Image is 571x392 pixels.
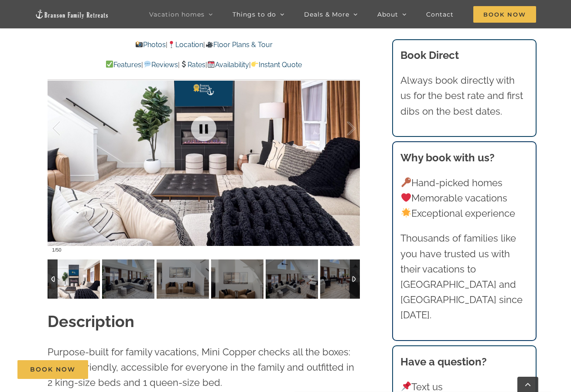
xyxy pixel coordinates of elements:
p: | | [48,39,360,51]
h3: Why book with us? [400,150,528,166]
img: 🎥 [206,41,213,48]
img: Copper-Pointe-at-Table-Rock-Lake-1007-2-scaled.jpg-nggid042796-ngg0dyn-120x90-00f0w010c011r110f11... [320,259,373,299]
img: 📍 [168,41,175,48]
img: 🌟 [401,208,411,218]
span: Deals & More [304,11,349,17]
a: Book Now [17,360,88,379]
img: ✅ [106,61,113,68]
img: 📌 [401,382,411,391]
span: Book Now [30,366,75,373]
img: 📸 [136,41,143,48]
a: Floor Plans & Tour [205,41,272,49]
span: Book Now [473,6,536,23]
span: Contact [426,11,454,17]
a: Features [106,61,141,69]
a: Photos [135,41,166,49]
span: Vacation homes [149,11,205,17]
p: Thousands of families like you have trusted us with their vacations to [GEOGRAPHIC_DATA] and [GEO... [400,231,528,323]
a: Instant Quote [251,61,302,69]
img: 💲 [180,61,187,68]
a: Rates [180,61,205,69]
img: Copper-Pointe-at-Table-Rock-Lake-1014-2-scaled.jpg-nggid042802-ngg0dyn-120x90-00f0w010c011r110f11... [102,259,154,299]
img: Copper-Pointe-at-Table-Rock-Lake-3021-scaled.jpg-nggid042918-ngg0dyn-120x90-00f0w010c011r110f110r... [211,259,263,299]
span: About [377,11,398,17]
strong: Have a question? [400,355,487,368]
a: Availability [207,61,249,69]
img: ❤️ [401,193,411,202]
strong: Description [48,312,134,331]
img: 🔑 [401,177,411,187]
img: Branson Family Retreats Logo [35,9,109,19]
p: Always book directly with us for the best rate and first dibs on the best dates. [400,73,528,119]
span: Things to do [233,11,276,17]
p: Hand-picked homes Memorable vacations Exceptional experience [400,175,528,222]
p: | | | | [48,59,360,71]
img: Copper-Pointe-at-Table-Rock-Lake-1017-2-scaled.jpg-nggid042804-ngg0dyn-120x90-00f0w010c011r110f11... [157,259,209,299]
img: 💬 [144,61,151,68]
img: Copper-Pointe-at-Table-Rock-Lake-1050-scaled.jpg-nggid042833-ngg0dyn-120x90-00f0w010c011r110f110r... [266,259,318,299]
b: Book Direct [400,49,459,61]
a: Location [168,41,203,49]
img: Copper-Pointe-at-Table-Rock-Lake-3020-Edit-scaled.jpg-nggid042921-ngg0dyn-120x90-00f0w010c011r110... [48,259,100,299]
p: Purpose-built for family vacations, Mini Copper checks all the boxes: it’s dog-friendly, accessib... [48,344,360,391]
a: Reviews [143,61,178,69]
img: 👉 [251,61,258,68]
img: 📆 [208,61,215,68]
